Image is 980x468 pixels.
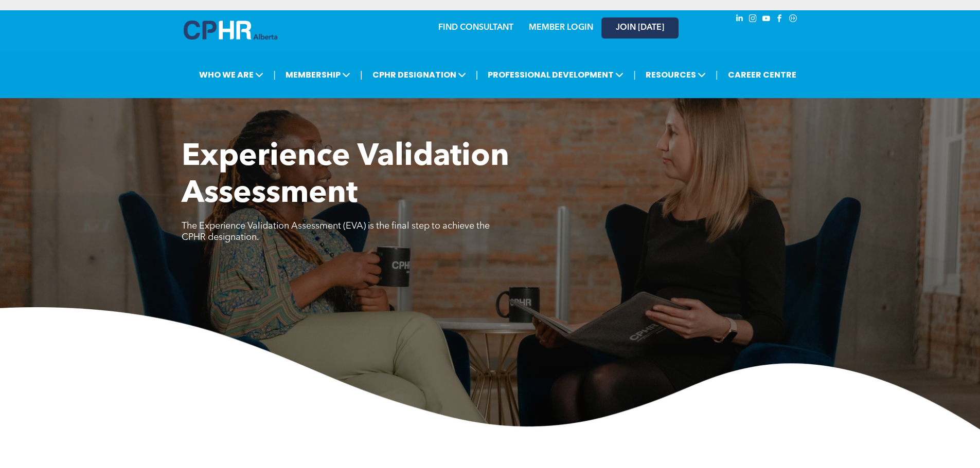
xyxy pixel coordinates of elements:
[734,13,745,27] a: linkedin
[182,142,509,210] span: Experience Validation Assessment
[725,65,799,84] a: CAREER CENTRE
[774,13,786,27] a: facebook
[788,13,799,27] a: Social network
[747,13,759,27] a: instagram
[616,23,664,33] span: JOIN [DATE]
[282,65,353,84] span: MEMBERSHIP
[196,65,266,84] span: WHO WE ARE
[438,24,513,32] a: FIND CONSULTANT
[182,221,490,242] span: The Experience Validation Assessment (EVA) is the final step to achieve the CPHR designation.
[529,24,593,32] a: MEMBER LOGIN
[761,13,772,27] a: youtube
[633,64,636,85] li: |
[716,64,718,85] li: |
[643,65,709,84] span: RESOURCES
[369,65,469,84] span: CPHR DESIGNATION
[601,17,679,39] a: JOIN [DATE]
[184,21,277,40] img: A blue and white logo for cp alberta
[360,64,363,85] li: |
[476,64,478,85] li: |
[485,65,627,84] span: PROFESSIONAL DEVELOPMENT
[273,64,276,85] li: |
